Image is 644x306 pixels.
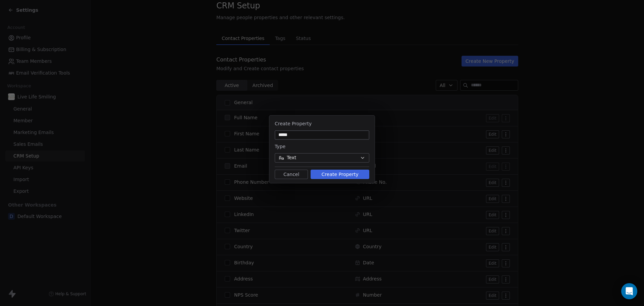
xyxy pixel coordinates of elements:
span: Create Property [275,121,312,126]
button: Cancel [275,170,308,179]
span: Text [287,154,296,161]
span: Type [275,144,285,149]
button: Text [275,153,369,163]
button: Create Property [311,170,369,179]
